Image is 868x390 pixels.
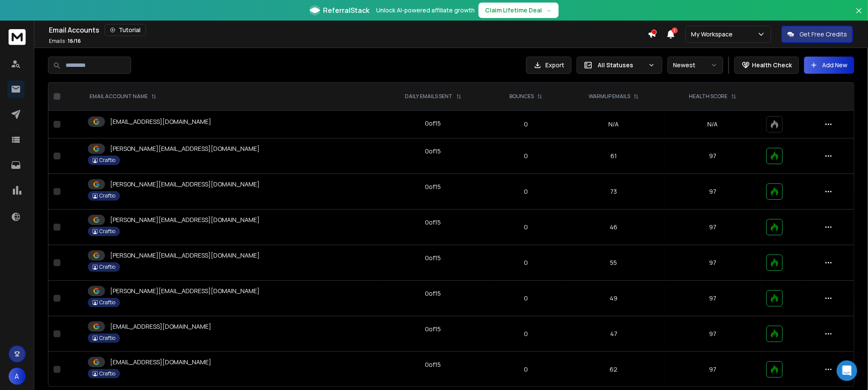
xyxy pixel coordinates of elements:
td: 97 [664,210,761,245]
p: [PERSON_NAME][EMAIL_ADDRESS][DOMAIN_NAME] [110,216,260,224]
p: 0 [494,223,558,231]
span: → [546,6,552,15]
td: 97 [664,316,761,352]
p: Health Check [752,61,792,69]
p: 0 [494,258,558,267]
td: 73 [563,174,664,210]
p: [EMAIL_ADDRESS][DOMAIN_NAME] [110,117,211,126]
span: 16 / 16 [68,37,81,45]
td: 97 [664,352,761,387]
span: 1 [672,27,678,33]
div: 0 of 15 [425,289,441,298]
p: Craftio [99,192,115,199]
td: 97 [664,174,761,210]
td: 62 [563,352,664,387]
td: 97 [664,138,761,174]
td: 97 [664,245,761,281]
div: 0 of 15 [425,360,441,369]
p: 0 [494,365,558,374]
p: 0 [494,152,558,160]
p: [PERSON_NAME][EMAIL_ADDRESS][DOMAIN_NAME] [110,144,260,153]
button: Newest [667,57,723,74]
p: Emails : [49,38,81,45]
button: Get Free Credits [781,26,853,43]
div: 0 of 15 [425,325,441,333]
p: 0 [494,120,558,129]
p: DAILY EMAILS SENT [405,93,453,100]
p: 0 [494,187,558,196]
div: EMAIL ACCOUNT NAME [90,93,156,100]
button: Add New [804,57,854,74]
div: 0 of 15 [425,254,441,262]
button: Close banner [853,5,865,26]
p: [PERSON_NAME][EMAIL_ADDRESS][DOMAIN_NAME] [110,287,260,295]
p: Craftio [99,299,115,306]
p: Craftio [99,335,115,342]
p: [EMAIL_ADDRESS][DOMAIN_NAME] [110,322,211,331]
td: 97 [664,281,761,316]
p: Craftio [99,228,115,235]
p: N/A [670,120,756,129]
td: 61 [563,138,664,174]
p: Craftio [99,264,115,270]
p: Get Free Credits [799,30,847,39]
div: Email Accounts [49,24,648,36]
p: [EMAIL_ADDRESS][DOMAIN_NAME] [110,358,211,366]
td: N/A [563,111,664,138]
div: 0 of 15 [425,183,441,191]
div: 0 of 15 [425,147,441,156]
button: A [9,368,26,385]
p: WARMUP EMAILS [589,93,630,100]
button: Claim Lifetime Deal→ [479,3,559,18]
p: Craftio [99,157,115,164]
p: Unlock AI-powered affiliate growth [377,6,475,15]
p: [PERSON_NAME][EMAIL_ADDRESS][DOMAIN_NAME] [110,251,260,260]
td: 55 [563,245,664,281]
p: BOUNCES [509,93,534,100]
p: Craftio [99,370,115,377]
td: 46 [563,210,664,245]
p: My Workspace [691,30,736,39]
p: [PERSON_NAME][EMAIL_ADDRESS][DOMAIN_NAME] [110,180,260,189]
button: Export [526,57,572,74]
p: All Statuses [598,61,645,69]
p: 0 [494,294,558,303]
button: Tutorial [105,24,146,36]
span: ReferralStack [323,5,370,15]
p: 0 [494,330,558,338]
td: 47 [563,316,664,352]
button: Health Check [734,57,799,74]
p: HEALTH SCORE [689,93,728,100]
div: 0 of 15 [425,119,441,128]
div: Open Intercom Messenger [837,360,857,381]
td: 49 [563,281,664,316]
div: 0 of 15 [425,218,441,227]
